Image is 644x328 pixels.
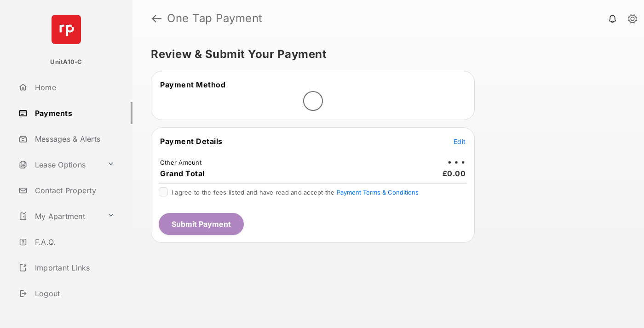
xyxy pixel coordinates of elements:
[443,169,466,178] span: £0.00
[15,282,132,305] a: Logout
[167,13,263,24] strong: One Tap Payment
[151,49,618,60] h5: Review & Submit Your Payment
[15,205,103,227] a: My Apartment
[160,137,223,146] span: Payment Details
[15,76,132,98] a: Home
[15,128,132,150] a: Messages & Alerts
[337,189,419,196] button: I agree to the fees listed and have read and accept the
[454,137,466,146] button: Edit
[159,213,244,235] button: Submit Payment
[160,169,205,178] span: Grand Total
[50,58,82,67] p: UnitA10-C
[160,80,225,89] span: Payment Method
[160,158,202,167] td: Other Amount
[172,189,419,196] span: I agree to the fees listed and have read and accept the
[15,179,132,201] a: Contact Property
[52,15,81,44] img: svg+xml;base64,PHN2ZyB4bWxucz0iaHR0cDovL3d3dy53My5vcmcvMjAwMC9zdmciIHdpZHRoPSI2NCIgaGVpZ2h0PSI2NC...
[454,138,466,145] span: Edit
[15,257,118,279] a: Important Links
[15,102,132,124] a: Payments
[15,154,103,176] a: Lease Options
[15,231,132,253] a: F.A.Q.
